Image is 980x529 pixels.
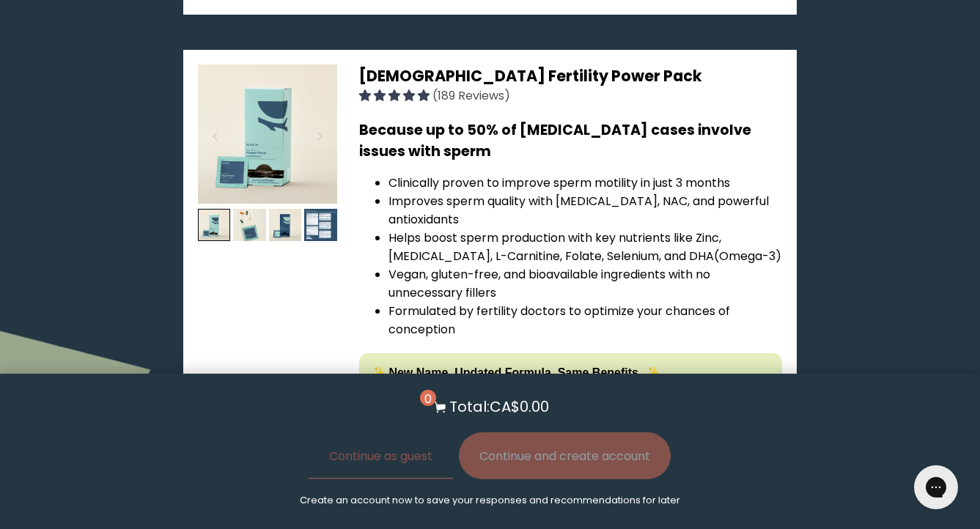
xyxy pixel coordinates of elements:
img: thumbnail image [198,209,231,242]
li: Vegan, gluten-free, and bioavailable ingredients with no unnecessary fillers [388,265,782,302]
img: thumbnail image [198,64,337,204]
button: Continue as guest [309,432,453,479]
iframe: Gorgias live chat messenger [907,460,965,514]
img: thumbnail image [269,209,302,242]
strong: ✨ New Name. Updated Formula. Same Benefits. ✨ [371,366,660,379]
span: 0 [420,390,436,406]
li: Clinically proven to improve sperm motility in just 3 months [388,174,782,192]
img: thumbnail image [304,209,337,242]
img: thumbnail image [233,209,266,242]
p: Create an account now to save your responses and recommendations for later [300,494,680,507]
span: 4.94 stars [359,87,432,104]
li: Helps boost sperm production with key nutrients like Zinc, [MEDICAL_DATA], L-Carnitine, Folate, S... [388,229,782,265]
h3: Because up to 50% of [MEDICAL_DATA] cases involve issues with sperm [359,119,782,162]
span: [DEMOGRAPHIC_DATA] Fertility Power Pack [359,65,702,86]
span: (189 Reviews) [432,87,510,104]
button: Continue and create account [459,432,671,479]
p: Total: CA$0.00 [449,396,549,418]
li: Formulated by fertility doctors to optimize your chances of conception [388,302,782,339]
li: Improves sperm quality with [MEDICAL_DATA], NAC, and powerful antioxidants [388,192,782,229]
